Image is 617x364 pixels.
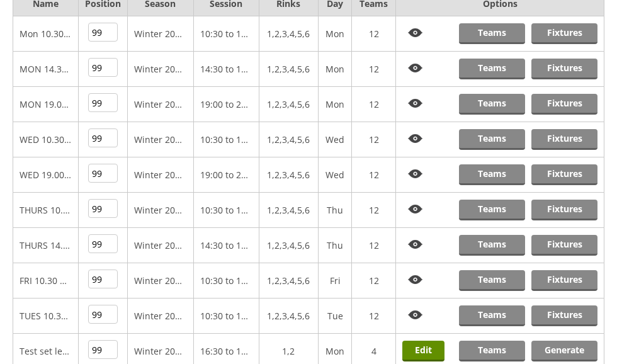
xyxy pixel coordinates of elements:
a: Fixtures [531,94,597,115]
td: MON 14.30 PAIRS [13,52,79,87]
td: 1,2,3,4,5,6 [259,122,318,157]
td: Wed [318,122,352,157]
td: 12 [352,263,396,299]
td: 10:30 to 12:30 [193,263,259,299]
td: THURS 14.30 AUSSIE PAIRS [13,228,79,263]
td: 12 [352,16,396,52]
td: Winter 2025-6 [128,52,193,87]
a: Teams [459,270,525,291]
td: Mon [318,52,352,87]
td: Winter 2025-6 [128,193,193,228]
a: Teams [459,305,525,326]
img: View [402,129,429,149]
td: WED 19.00 TRIPLES [13,157,79,193]
a: Teams [459,341,525,361]
td: 19:00 to 21:00 [193,87,259,122]
a: Teams [459,164,525,185]
td: 1,2,3,4,5,6 [259,52,318,87]
td: 1,2,3,4,5,6 [259,228,318,263]
img: View [402,305,429,325]
img: View [402,23,429,43]
td: 12 [352,122,396,157]
td: 12 [352,52,396,87]
a: Fixtures [531,129,597,150]
td: 10:30 to 12:30 [193,122,259,157]
a: Fixtures [531,59,597,79]
td: Mon [318,87,352,122]
td: 10:30 to 12:30 [193,299,259,334]
td: TUES 10.30-12.30 AUSSIE PAIRS [13,299,79,334]
td: 1,2,3,4,5,6 [259,193,318,228]
a: Teams [459,129,525,150]
td: 1,2,3,4,5,6 [259,157,318,193]
a: Teams [459,200,525,220]
td: 1,2,3,4,5,6 [259,16,318,52]
td: 14:30 to 16:30 [193,228,259,263]
td: 10:30 to 12:30 [193,16,259,52]
img: View [402,200,429,219]
td: 12 [352,193,396,228]
td: 12 [352,299,396,334]
td: 1,2,3,4,5,6 [259,263,318,299]
a: Fixtures [531,270,597,291]
img: View [402,164,429,184]
img: View [402,235,429,254]
td: Winter 2025-6 [128,16,193,52]
a: Teams [459,94,525,115]
a: Teams [459,59,525,79]
td: 1,2,3,4,5,6 [259,87,318,122]
td: Winter 2025-6 [128,263,193,299]
a: Fixtures [531,23,597,44]
td: FRI 10.30 BEGINNERS AND IMPROVERS [13,263,79,299]
td: Winter 2025-6 [128,157,193,193]
a: Teams [459,235,525,256]
td: 10:30 to 12:30 [193,193,259,228]
a: Fixtures [531,200,597,220]
td: Thu [318,228,352,263]
img: View [402,59,429,78]
td: 12 [352,87,396,122]
img: View [402,270,429,290]
td: Mon 10.30 Triples [13,16,79,52]
td: 19:00 to 21:00 [193,157,259,193]
td: Winter 2025-6 [128,299,193,334]
td: Fri [318,263,352,299]
td: 1,2,3,4,5,6 [259,299,318,334]
td: Wed [318,157,352,193]
a: Fixtures [531,305,597,326]
td: Thu [318,193,352,228]
td: THURS 10.30 TRIPLES [13,193,79,228]
td: 14:30 to 16:30 [193,52,259,87]
a: Generate [531,341,597,361]
td: Winter 2025-6 [128,122,193,157]
td: WED 10.30 TRIPLES [13,122,79,157]
td: Tue [318,299,352,334]
td: MON 19.00 PAIRS [13,87,79,122]
a: Edit [402,341,444,361]
td: Winter 2025-6 [128,228,193,263]
img: View [402,94,429,113]
td: 12 [352,157,396,193]
td: Mon [318,16,352,52]
td: Winter 2025-6 [128,87,193,122]
a: Teams [459,23,525,44]
a: Fixtures [531,235,597,256]
td: 12 [352,228,396,263]
a: Fixtures [531,164,597,185]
